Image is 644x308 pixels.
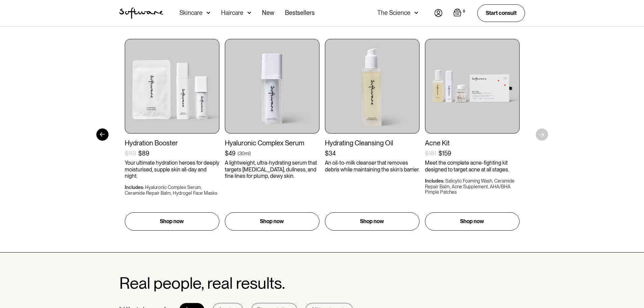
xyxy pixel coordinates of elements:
div: 0 [461,8,467,15]
img: arrow down [207,9,210,16]
a: Hydration Booster$113$89Your ultimate hydration heroes for deeply moisturised, supple skin all-da... [125,39,219,231]
p: An oil-to-milk cleanser that removes debris while maintaining the skin’s barrier. [325,160,420,172]
img: arrow down [247,9,251,16]
a: Start consult [477,4,525,22]
img: Software Logo [119,7,163,19]
div: $159 [438,150,451,157]
div: $34 [325,150,336,157]
div: Acne Kit [425,139,520,147]
img: arrow down [414,9,418,16]
div: $113 [125,150,136,157]
p: Shop now [260,217,284,226]
p: Shop now [160,217,184,226]
div: Salicylic Foaming Wash, Ceramide Repair Balm, Acne Supplement, AHA/BHA Pimple Patches [425,178,515,195]
div: Includes: [125,185,144,190]
div: $89 [138,150,149,157]
div: Hyaluronic Complex Serum, Ceramide Repair Balm, Hydrogel Face Masks [125,185,217,196]
p: Shop now [460,217,484,226]
div: Hyaluronic Complex Serum [225,139,319,147]
a: Hydrating Cleansing Oil$34An oil-to-milk cleanser that removes debris while maintaining the skin’... [325,39,420,231]
div: Includes: [425,178,444,184]
div: $49 [225,150,236,157]
div: Skincare [180,9,202,16]
p: Your ultimate hydration heroes for deeply moisturised, supple skin all-day and night. [125,160,219,179]
p: Shop now [360,217,384,226]
div: ( [238,150,239,157]
a: Acne Kit$181$159Meet the complete acne-fighting kit designed to target acne at all stages.Include... [425,39,520,231]
div: $181 [425,150,436,157]
div: Hydrating Cleansing Oil [325,139,420,147]
div: Hydration Booster [125,139,219,147]
div: ) [249,150,251,157]
div: Haircare [221,9,243,16]
h2: Real people, real results. [119,274,285,292]
div: 30ml [239,150,249,157]
a: Open empty cart [453,8,467,18]
p: Meet the complete acne-fighting kit designed to target acne at all stages. [425,160,520,172]
div: The Science [377,9,410,16]
a: Hyaluronic Complex Serum$49(30ml)A lightweight, ultra-hydrating serum that targets [MEDICAL_DATA]... [225,39,319,231]
p: A lightweight, ultra-hydrating serum that targets [MEDICAL_DATA], dullness, and fine lines for pl... [225,160,319,179]
a: home [119,7,163,19]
